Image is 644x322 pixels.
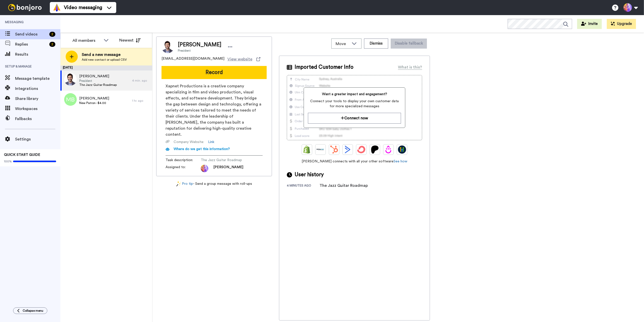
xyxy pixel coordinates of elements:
span: Want a greater impact and engagement? [308,92,401,97]
button: Disable fallback [391,39,427,49]
img: Drip [384,146,392,154]
span: President [178,49,221,53]
span: Connect your tools to display your own customer data for more specialized messages [308,99,401,109]
span: Assigned to: [166,165,201,172]
div: 2 [49,32,55,37]
button: Invite [577,19,602,29]
span: [PERSON_NAME] [213,165,243,172]
span: Imported Customer Info [295,63,353,71]
img: 5fed15bb-4c4a-4b88-973b-472f79bc0c98.jpg [64,73,77,86]
div: 4 minutes ago [287,184,319,189]
button: Newest [115,35,144,45]
button: Connect now [308,113,401,124]
span: Move [336,41,349,47]
button: Record [162,66,267,79]
span: [PERSON_NAME] connects with all your other software [287,159,422,164]
span: QUICK START GUIDE [4,153,40,157]
span: User history [295,171,324,178]
div: 4 min. ago [132,79,150,83]
a: Link [208,139,214,145]
span: [PERSON_NAME] [178,41,221,49]
span: View website [227,56,252,62]
div: 1 hr. ago [132,99,150,103]
div: The Jazz Guitar Roadmap [319,183,368,189]
div: All members [72,38,101,44]
a: Pro tip [176,181,193,187]
span: 100% [4,159,12,163]
span: Task description : [166,158,201,163]
img: Hubspot [330,146,338,154]
span: Company Website : [174,139,204,145]
span: Replies [15,41,47,47]
button: Collapse menu [13,307,47,314]
img: magic-wand.svg [176,181,181,187]
span: Send a new message [82,52,127,58]
div: - Send a group message with roll-ups [156,181,272,187]
span: Video messaging [64,4,102,11]
img: Image of Garo Hussenjian [162,41,174,53]
a: See how [393,160,407,163]
span: The Jazz Guitar Roadmap [201,158,249,163]
span: Workspaces [15,106,60,112]
span: [EMAIL_ADDRESS][DOMAIN_NAME] [162,56,224,62]
div: What is this? [398,64,422,70]
span: Fallbacks [15,116,60,122]
span: New Patron - $4.00 [79,101,109,105]
span: Message template [15,76,60,82]
img: mb.png [64,93,77,106]
span: Xapnet Productions is a creative company specializing in film and video production, visual effect... [166,83,263,137]
img: Ontraport [316,146,325,154]
img: vm-color.svg [53,4,61,12]
img: bj-logo-header-white.svg [6,4,44,11]
span: Collapse menu [23,309,43,313]
img: ConvertKit [357,146,365,154]
span: [PERSON_NAME] [79,96,109,101]
span: Send videos [15,31,47,37]
span: Where do we get this information? [174,147,230,151]
span: President [79,79,117,83]
img: Patreon [371,146,379,154]
button: Dismiss [364,39,388,49]
img: Shopify [303,146,311,154]
span: Add new contact or upload CSV [82,58,127,62]
span: Settings [15,136,60,142]
a: View website [227,56,260,62]
div: [DATE] [60,65,152,70]
img: ActiveCampaign [344,146,352,154]
button: Upgrade [607,19,636,29]
img: GoHighLevel [398,146,406,154]
span: Integrations [15,86,60,92]
span: [PERSON_NAME] [79,74,117,79]
img: photo.jpg [201,165,208,172]
span: Share library [15,96,60,102]
div: 2 [49,42,55,47]
span: The Jazz Guitar Roadmap [79,83,117,87]
span: Results [15,51,60,57]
